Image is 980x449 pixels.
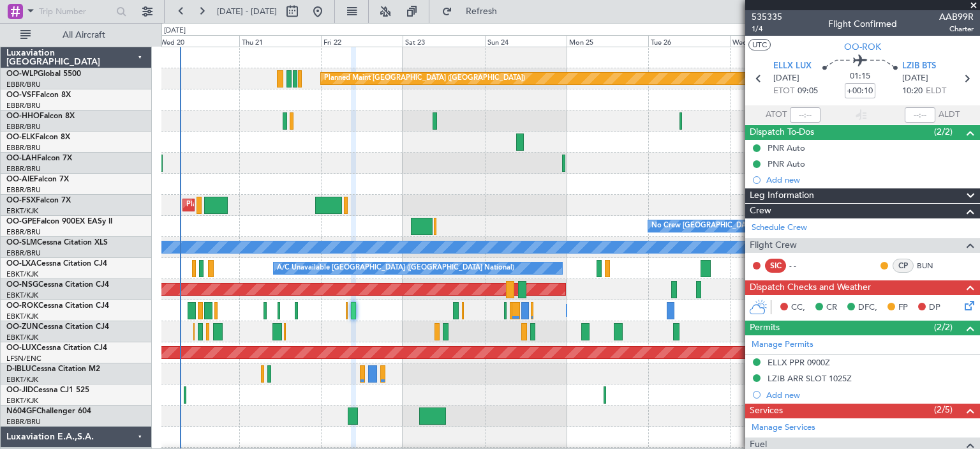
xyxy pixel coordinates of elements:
div: Flight Confirmed [828,17,897,31]
span: [DATE] - [DATE] [217,6,277,17]
span: OO-HHO [6,112,40,120]
a: N604GFChallenger 604 [6,407,91,415]
div: Wed 20 [158,35,239,47]
span: DP [929,301,940,314]
a: EBKT/KJK [6,270,38,279]
a: EBBR/BRU [6,164,41,174]
span: OO-ROK [6,302,38,310]
a: EBBR/BRU [6,248,41,258]
a: OO-LUXCessna Citation CJ4 [6,344,107,352]
span: FP [898,301,908,314]
div: A/C Unavailable [GEOGRAPHIC_DATA] ([GEOGRAPHIC_DATA] National) [277,259,514,278]
a: OO-HHOFalcon 8X [6,112,75,120]
div: CP [893,259,914,273]
a: Schedule Crew [752,222,807,234]
button: UTC [748,39,771,50]
div: Add new [766,174,974,185]
a: EBBR/BRU [6,185,41,195]
a: Manage Permits [752,339,813,351]
a: OO-AIEFalcon 7X [6,176,69,183]
span: OO-GPE [6,218,36,225]
span: OO-NSG [6,281,38,289]
div: Planned Maint [GEOGRAPHIC_DATA] ([GEOGRAPHIC_DATA]) [324,69,525,88]
span: Services [750,404,783,418]
a: BUN [917,260,946,271]
span: (2/5) [934,403,953,416]
div: - - [789,260,818,271]
a: OO-ZUNCessna Citation CJ4 [6,323,109,331]
span: LZIB BTS [902,60,936,73]
span: OO-WLP [6,70,38,78]
span: All Aircraft [33,31,135,40]
div: [DATE] [164,26,186,36]
div: Sat 23 [403,35,484,47]
span: Charter [939,24,974,34]
span: DFC, [858,301,877,314]
div: PNR Auto [768,158,805,169]
span: AAB99R [939,10,974,24]
span: 09:05 [798,85,818,98]
span: CR [826,301,837,314]
a: EBBR/BRU [6,227,41,237]
a: EBKT/KJK [6,375,38,384]
span: OO-SLM [6,239,37,247]
span: (2/2) [934,125,953,139]
span: Refresh [455,7,509,16]
button: All Aircraft [14,25,138,45]
a: EBBR/BRU [6,417,41,427]
span: OO-ROK [844,40,881,54]
span: ATOT [766,109,787,121]
span: N604GF [6,407,36,415]
button: Refresh [436,1,512,22]
span: OO-AIE [6,176,34,183]
a: OO-GPEFalcon 900EX EASy II [6,218,112,225]
span: Dispatch To-Dos [750,125,814,140]
span: D-IBLU [6,365,31,373]
span: ETOT [773,85,794,98]
input: Trip Number [39,2,112,21]
input: --:-- [790,107,820,123]
span: 1/4 [752,24,782,34]
span: Crew [750,204,771,218]
span: ALDT [939,109,960,121]
div: Wed 27 [730,35,812,47]
a: EBBR/BRU [6,101,41,110]
span: Permits [750,321,780,335]
a: OO-LXACessna Citation CJ4 [6,260,107,268]
span: Dispatch Checks and Weather [750,280,871,295]
span: ELLX LUX [773,60,812,73]
a: EBKT/KJK [6,333,38,342]
span: Leg Information [750,188,814,203]
div: Thu 21 [239,35,321,47]
a: EBBR/BRU [6,80,41,89]
a: EBBR/BRU [6,122,41,132]
div: Sun 24 [485,35,567,47]
span: [DATE] [773,72,799,85]
a: Manage Services [752,422,815,434]
span: 10:20 [902,85,923,98]
div: SIC [765,259,786,273]
span: OO-LXA [6,260,36,268]
div: Mon 25 [567,35,648,47]
span: OO-FSX [6,197,36,204]
span: OO-ZUN [6,323,38,331]
a: EBKT/KJK [6,312,38,321]
a: OO-WLPGlobal 5500 [6,70,81,78]
div: Planned Maint Kortrijk-[GEOGRAPHIC_DATA] [186,195,335,215]
div: Tue 26 [648,35,730,47]
span: Flight Crew [750,238,797,253]
a: OO-VSFFalcon 8X [6,91,71,99]
span: (2/2) [934,321,953,334]
div: PNR Auto [768,142,805,153]
a: OO-SLMCessna Citation XLS [6,239,108,247]
span: 535335 [752,10,782,24]
span: CC, [791,301,805,314]
a: EBKT/KJK [6,396,38,406]
span: 01:15 [850,70,870,83]
div: ELLX PPR 0900Z [768,357,830,368]
div: No Crew [GEOGRAPHIC_DATA] ([GEOGRAPHIC_DATA] National) [651,217,865,236]
a: OO-ROKCessna Citation CJ4 [6,302,109,310]
div: Add new [766,390,974,400]
span: OO-LAH [6,155,37,162]
a: EBBR/BRU [6,143,41,153]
